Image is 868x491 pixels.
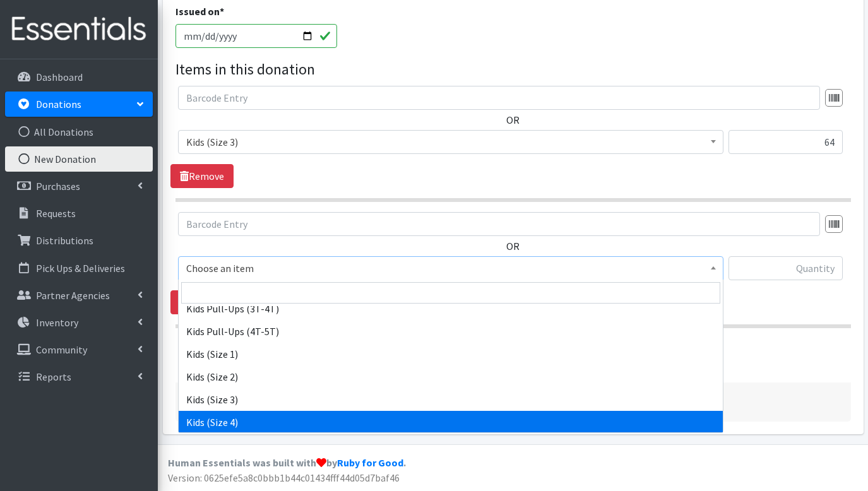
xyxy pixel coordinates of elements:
a: Requests [5,201,153,226]
a: All Donations [5,119,153,145]
a: New Donation [5,146,153,172]
input: Barcode Entry [178,86,820,110]
p: Donations [36,98,81,110]
span: Kids (Size 3) [186,133,715,151]
strong: Human Essentials was built with by . [168,456,406,469]
li: Kids (Size 4) [179,411,723,434]
input: Barcode Entry [178,212,820,236]
p: Partner Agencies [36,289,110,302]
li: Kids (Size 2) [179,365,723,388]
p: Community [36,343,87,356]
label: OR [506,112,520,127]
a: Inventory [5,310,153,335]
abbr: required [220,5,224,18]
span: Choose an item [178,256,723,280]
label: OR [506,239,520,254]
a: Purchases [5,174,153,199]
a: Reports [5,364,153,389]
img: HumanEssentials [5,8,153,50]
a: Remove [170,164,234,188]
p: Requests [36,207,76,220]
p: Distributions [36,234,93,247]
a: Pick Ups & Deliveries [5,256,153,281]
span: Choose an item [186,259,715,277]
a: Ruby for Good [337,456,403,469]
input: Quantity [728,130,843,154]
p: Inventory [36,316,78,329]
p: Dashboard [36,71,83,83]
p: Reports [36,370,71,383]
li: Kids (Size 3) [179,388,723,411]
input: Quantity [728,256,843,280]
a: Dashboard [5,64,153,90]
li: Kids Pull-Ups (4T-5T) [179,320,723,343]
a: Partner Agencies [5,283,153,308]
p: Purchases [36,180,80,192]
legend: Items in this donation [175,58,851,81]
li: Kids (Size 1) [179,343,723,365]
a: Remove [170,290,234,314]
a: Distributions [5,228,153,253]
span: Version: 0625efe5a8c0bbb1b44c01434fff44d05d7baf46 [168,471,400,484]
a: Community [5,337,153,362]
li: Kids Pull-Ups (3T-4T) [179,297,723,320]
span: Kids (Size 3) [178,130,723,154]
p: Pick Ups & Deliveries [36,262,125,275]
label: Issued on [175,4,224,19]
a: Donations [5,92,153,117]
